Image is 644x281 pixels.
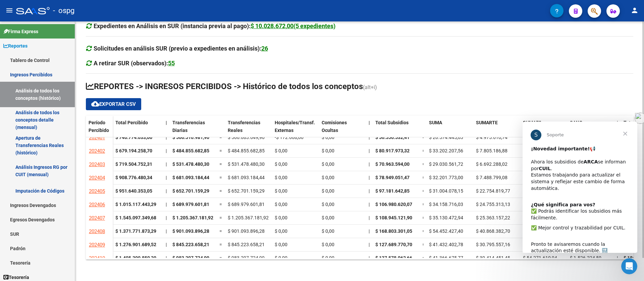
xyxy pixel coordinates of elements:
[166,175,167,180] span: |
[617,120,618,125] span: |
[166,202,167,207] span: |
[375,242,412,247] span: $ 127.689.770,70
[219,135,222,140] span: =
[89,242,105,248] span: 202409
[476,228,510,234] span: $ 40.868.382,70
[61,38,75,43] b: ARCA
[322,228,334,234] span: $ 0,00
[115,148,152,153] strong: $ 679.194.258,70
[89,255,105,261] span: 202410
[3,274,29,281] span: Tesorería
[94,22,335,29] strong: Expedientes en Análisis en SUR (instancia previa al pago):
[16,44,28,50] b: CUIL
[219,215,222,220] span: =
[523,255,557,261] span: $ 54.271.610,94
[369,202,370,207] span: |
[172,161,209,167] span: $ 531.478.480,30
[94,60,175,67] strong: A retirar SUR (observados):
[228,242,265,247] span: $ 845.223.658,21
[115,215,156,220] strong: $ 1.545.097.349,68
[322,202,334,207] span: $ 0,00
[369,175,370,180] span: |
[570,120,583,125] span: SANO
[172,135,209,140] span: $ 566.510.981,90
[172,188,209,194] span: $ 652.701.159,29
[375,215,412,220] span: $ 108.945.121,90
[322,188,334,194] span: $ 0,00
[228,255,265,261] span: $ 983.297.724,99
[8,80,73,86] b: ¿Qué significa para vos?
[219,188,222,194] span: =
[89,161,105,167] span: 202403
[369,215,370,220] span: |
[322,120,347,133] span: Comisiones Ocultas
[429,135,463,140] span: $ 20.574.445,63
[115,242,156,247] strong: $ 1.276.901.689,52
[322,175,334,180] span: $ 0,00
[422,148,425,153] span: =
[476,175,507,180] span: $ 7.488.799,08
[422,135,425,140] span: =
[476,188,510,194] span: $ 22.754.819,77
[86,98,141,110] button: Exportar CSV
[375,255,412,261] span: $ 127.578.962,66
[228,202,265,207] span: $ 689.979.601,81
[228,161,265,167] span: $ 531.478.480,30
[369,135,370,140] span: |
[429,161,463,167] span: $ 29.030.561,72
[166,228,167,234] span: |
[322,148,334,153] span: $ 0,00
[369,255,370,261] span: |
[89,188,105,194] span: 202405
[166,255,167,261] span: |
[172,202,209,207] span: $ 689.979.601,81
[115,228,156,234] strong: $ 1.371.771.873,29
[115,161,152,167] strong: $ 719.504.752,31
[166,161,167,167] span: |
[115,188,152,194] strong: $ 951.640.353,05
[219,148,222,153] span: =
[322,255,334,261] span: $ 0,00
[115,255,156,261] strong: $ 1.405.300.859,20
[375,202,412,207] span: $ 106.980.620,07
[476,215,510,220] span: $ 25.363.157,22
[429,242,463,247] span: $ 41.432.402,78
[570,255,601,261] span: $ 1.526.224,50
[375,120,409,125] span: Total Subsidios
[422,215,425,220] span: =
[422,188,425,194] span: =
[219,175,222,180] span: =
[322,215,334,220] span: $ 0,00
[476,161,507,167] span: $ 6.692.288,02
[369,148,370,153] span: |
[89,215,105,221] span: 202407
[228,135,265,140] span: $ 566.683.649,90
[115,135,152,140] strong: $ 746.774.033,66
[115,175,152,180] strong: $ 908.776.480,34
[363,84,377,90] span: (alt+i)
[3,42,28,50] span: Reportes
[3,28,38,35] span: Firma Express
[5,6,13,14] mat-icon: menu
[219,228,222,234] span: =
[476,202,510,207] span: $ 24.755.313,13
[275,175,287,180] span: $ 0,00
[429,202,463,207] span: $ 34.158.716,03
[275,135,304,140] span: -$ 172.668,00
[476,120,498,125] span: SUMARTE
[8,24,106,77] div: 📢 ​ Ahora los subsidios de se informan por . Estamos trabajando para actualizar el sistema y refl...
[275,161,287,167] span: $ 0,00
[275,120,315,133] span: Hospitales/Transf. Externas
[375,135,410,140] span: $ 50.556.532,41
[172,148,209,153] span: $ 484.855.682,85
[53,3,74,18] span: - ospg
[89,148,105,154] span: 202402
[369,242,370,247] span: |
[166,215,167,220] span: |
[94,45,268,52] strong: Solicitudes en análisis SUR (previo a expedientes en análisis):
[228,228,265,234] span: $ 901.093.896,28
[172,242,209,247] span: $ 845.223.658,21
[523,120,541,125] span: SUMA70
[228,175,265,180] span: $ 681.093.184,44
[322,242,334,247] span: $ 0,00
